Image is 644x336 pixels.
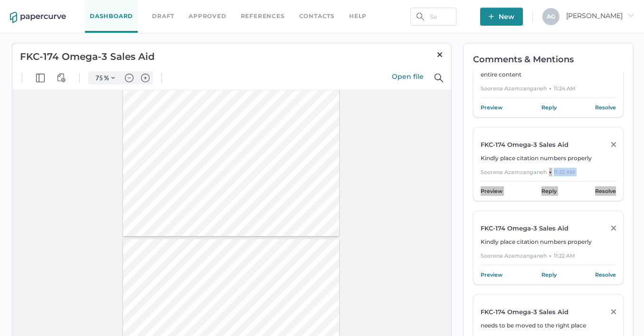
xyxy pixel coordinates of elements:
[549,84,551,93] div: ●
[481,103,502,112] a: Preview
[481,251,616,265] div: Soorena Azamzanganeh 11:22 AM
[541,186,557,196] a: Reply
[595,103,616,112] a: Resolve
[10,12,66,23] img: papercurve-logo-colour.7244d18c.svg
[481,308,602,316] div: FKC-174 Omega-3 Sales Aid
[566,11,634,20] span: [PERSON_NAME]
[20,49,393,64] h1: FKC-174 Omega-3 Sales Aid
[489,14,494,19] img: plus-white.e19ec114.svg
[541,103,557,112] a: Reply
[627,12,634,19] i: arrow_right
[595,186,616,196] a: Resolve
[480,8,523,26] button: New
[611,142,616,147] img: close-grey.86d01b58.svg
[549,168,551,176] div: ●
[547,13,555,20] span: A G
[481,322,586,329] span: needs to be moved to the right place
[481,186,502,196] a: Preview
[349,11,367,21] div: help
[473,55,633,64] h2: Comments & Mentions
[611,226,616,230] img: close-grey.86d01b58.svg
[152,11,174,21] a: Draft
[489,8,514,26] span: New
[481,141,602,148] div: FKC-174 Omega-3 Sales Aid
[392,72,439,81] a: Open file
[199,285,210,296] button: Previous page
[611,309,616,314] img: close-grey.86d01b58.svg
[241,11,285,21] a: References
[481,238,592,245] span: Kindly place citation numbers properly
[481,270,502,279] a: Preview
[417,13,424,20] img: search.bf03fe8b.svg
[229,285,240,296] button: Next page
[299,11,335,21] a: Contacts
[481,224,602,232] div: FKC-174 Omega-3 Sales Aid
[212,286,227,294] form: / 10
[541,270,557,279] a: Reply
[436,51,444,58] img: close-black.4e89dfbd.svg
[481,154,592,162] span: Kindly place citation numbers properly
[549,251,551,260] div: ●
[189,11,226,21] a: Approved
[595,270,616,279] a: Resolve
[410,8,456,26] input: Search Workspace
[481,168,616,182] div: Soorena Azamzanganeh 11:22 AM
[212,286,216,294] input: Set page
[481,84,616,98] div: Soorena Azamzanganeh 11:24 AM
